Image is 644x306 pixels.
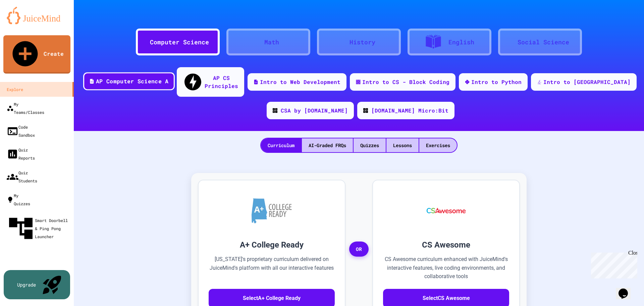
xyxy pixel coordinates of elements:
div: Intro to CS - Block Coding [362,78,449,86]
div: AI-Graded FRQs [302,138,353,152]
iframe: chat widget [616,279,637,299]
div: Social Science [518,38,569,47]
img: CODE_logo_RGB.png [363,108,368,113]
img: logo-orange.svg [7,7,67,24]
div: Code Sandbox [7,123,35,139]
div: Intro to Python [471,78,522,86]
img: CS Awesome [420,190,473,231]
div: English [448,38,474,47]
div: Intro to [GEOGRAPHIC_DATA] [543,78,631,86]
div: Quiz Students [7,169,37,185]
div: Explore [7,85,23,93]
a: Create [3,35,70,74]
img: CODE_logo_RGB.png [273,108,277,113]
h3: A+ College Ready [209,239,335,251]
img: A+ College Ready [252,198,292,223]
div: Computer Science [150,38,209,47]
div: History [350,38,375,47]
p: CS Awesome curriculum enhanced with JuiceMind's interactive features, live coding environments, a... [383,255,509,281]
span: OR [349,242,369,257]
div: Exercises [419,138,457,152]
div: Math [264,38,279,47]
div: Quizzes [354,138,386,152]
div: Smart Doorbell & Ping Pong Launcher [7,214,71,243]
div: My Teams/Classes [7,100,44,116]
div: CSA by [DOMAIN_NAME] [281,106,348,115]
div: Curriculum [261,138,301,152]
div: AP CS Principles [205,74,238,90]
div: My Quizzes [7,191,30,208]
h3: CS Awesome [383,239,509,251]
iframe: chat widget [588,250,637,278]
div: Lessons [386,138,419,152]
div: Intro to Web Development [260,78,340,86]
div: Quiz Reports [7,146,35,162]
div: Chat with us now!Close [3,3,46,43]
p: [US_STATE]'s proprietary curriculum delivered on JuiceMind's platform with all our interactive fe... [209,255,335,281]
div: [DOMAIN_NAME] Micro:Bit [371,106,448,115]
div: Upgrade [17,281,36,288]
div: AP Computer Science A [96,77,168,86]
